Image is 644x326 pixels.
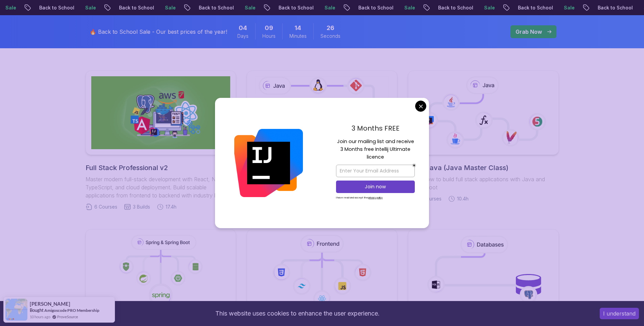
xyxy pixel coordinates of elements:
h2: Full Stack Professional v2 [86,163,236,172]
p: Master modern full-stack development with React, Node.js, TypeScript, and cloud deployment. Build... [86,175,236,199]
a: ProveSource [57,314,78,320]
img: provesource social proof notification image [5,299,27,321]
span: 9 Hours [265,23,273,33]
button: Accept cookies [600,308,639,319]
p: Sale [130,4,152,11]
span: 10.4h [457,195,469,202]
a: Java Full StackLearn how to build full stack applications with Java and Spring Boot29 Courses4 Bu... [247,71,397,202]
span: Days [237,33,248,39]
p: Sale [609,4,630,11]
span: 3 Builds [133,203,150,210]
span: 4 Days [239,23,247,33]
p: Sale [449,4,471,11]
a: Amigoscode PRO Membership [44,308,99,313]
span: Minutes [289,33,307,39]
p: Back to School [84,4,130,11]
p: Sale [369,4,391,11]
a: Core Java (Java Master Class)Learn how to build full stack applications with Java and Spring Boot... [408,71,558,202]
a: Full Stack Professional v2Full Stack Professional v2Master modern full-stack development with Rea... [86,71,236,210]
img: Full Stack Professional v2 [91,76,230,149]
p: Back to School [563,4,609,11]
span: 26 Seconds [327,23,334,33]
p: Sale [50,4,72,11]
span: 6 Courses [94,203,117,210]
span: Bought [30,307,44,313]
span: 14 Minutes [294,23,301,33]
p: Back to School [403,4,449,11]
span: 18 Courses [417,195,442,202]
p: Back to School [4,4,50,11]
h2: Core Java (Java Master Class) [408,163,558,172]
p: Learn how to build full stack applications with Java and Spring Boot [408,175,558,191]
span: Hours [262,33,276,39]
div: This website uses cookies to enhance the user experience. [5,306,590,321]
p: 🔥 Back to School Sale - Our best prices of the year! [90,28,227,36]
span: 17.4h [166,203,176,210]
p: Sale [210,4,232,11]
p: Back to School [483,4,529,11]
span: 10 hours ago [30,314,50,320]
p: Back to School [164,4,210,11]
span: Seconds [320,33,340,39]
p: Back to School [244,4,290,11]
span: [PERSON_NAME] [30,301,70,307]
p: Sale [529,4,551,11]
p: Grab Now [516,28,542,36]
p: Back to School [324,4,369,11]
p: Sale [290,4,311,11]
